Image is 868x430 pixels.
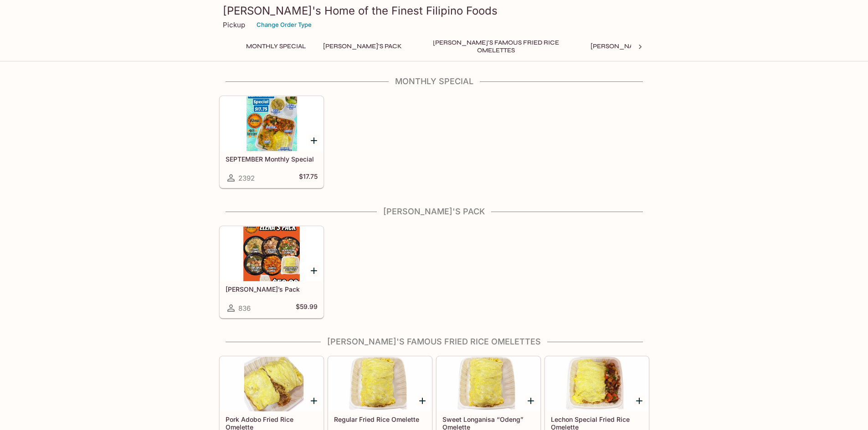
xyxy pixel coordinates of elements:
[318,40,407,53] button: [PERSON_NAME]'s Pack
[299,172,318,183] h5: $17.75
[437,357,540,411] div: Sweet Longanisa “Odeng” Omelette
[634,395,645,406] button: Add Lechon Special Fried Rice Omelette
[417,395,428,406] button: Add Regular Fried Rice Omelette
[220,96,323,151] div: SEPTEMBER Monthly Special
[219,76,649,86] h4: Monthly Special
[308,135,320,146] button: Add SEPTEMBER Monthly Special
[414,40,578,53] button: [PERSON_NAME]'s Famous Fried Rice Omelettes
[219,207,649,217] h4: [PERSON_NAME]'s Pack
[296,303,318,314] h5: $59.99
[308,395,320,406] button: Add Pork Adobo Fried Rice Omelette
[220,357,323,411] div: Pork Adobo Fried Rice Omelette
[545,357,648,411] div: Lechon Special Fried Rice Omelette
[329,357,431,411] div: Regular Fried Rice Omelette
[226,155,318,163] h5: SEPTEMBER Monthly Special
[226,285,318,293] h5: [PERSON_NAME]’s Pack
[252,18,316,32] button: Change Order Type
[308,265,320,276] button: Add Elena’s Pack
[241,40,311,53] button: Monthly Special
[238,304,251,313] span: 836
[220,96,324,188] a: SEPTEMBER Monthly Special2392$17.75
[223,4,646,18] h3: [PERSON_NAME]'s Home of the Finest Filipino Foods
[220,226,324,318] a: [PERSON_NAME]’s Pack836$59.99
[586,40,702,53] button: [PERSON_NAME]'s Mixed Plates
[525,395,537,406] button: Add Sweet Longanisa “Odeng” Omelette
[238,174,255,182] span: 2392
[220,227,323,281] div: Elena’s Pack
[334,415,426,423] h5: Regular Fried Rice Omelette
[223,20,245,29] p: Pickup
[219,337,649,347] h4: [PERSON_NAME]'s Famous Fried Rice Omelettes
